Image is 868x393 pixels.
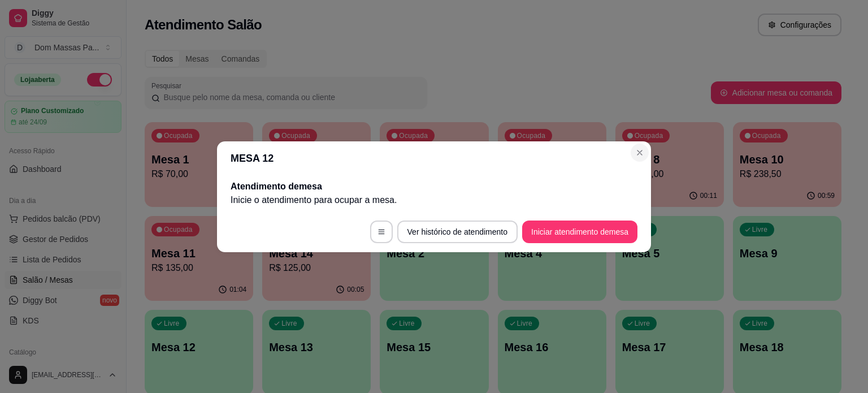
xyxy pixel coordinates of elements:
[231,193,637,207] p: Inicie o atendimento para ocupar a mesa .
[631,144,649,162] button: Close
[217,141,651,175] header: MESA 12
[522,221,637,243] button: Iniciar atendimento demesa
[231,180,637,193] h2: Atendimento de mesa
[397,221,518,243] button: Ver histórico de atendimento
